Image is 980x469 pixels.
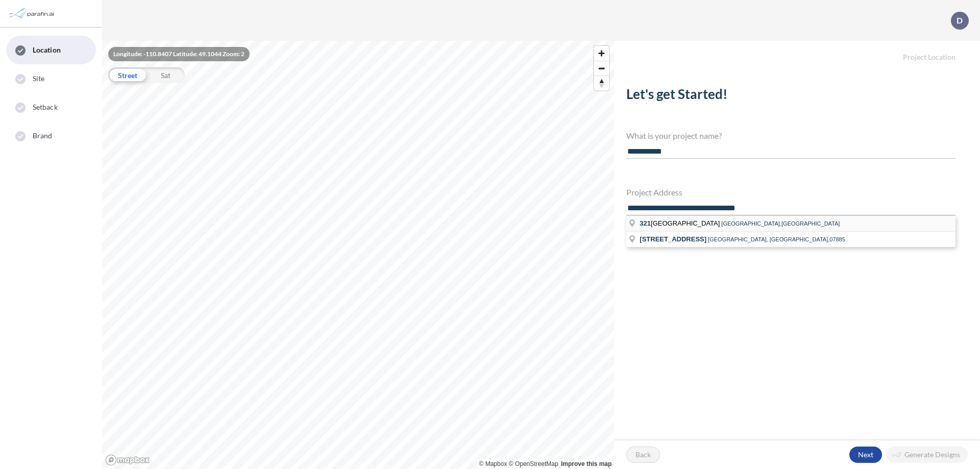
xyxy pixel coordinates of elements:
canvas: Map [102,41,614,469]
button: Zoom in [594,46,609,61]
span: [STREET_ADDRESS] [640,235,706,243]
button: Reset bearing to north [594,76,609,90]
img: Parafin [8,4,57,23]
div: Longitude: -110.8407 Latitude: 49.1044 Zoom: 2 [108,47,250,61]
a: OpenStreetMap [509,460,558,467]
h4: What is your project name? [626,131,955,140]
span: [GEOGRAPHIC_DATA],[GEOGRAPHIC_DATA] [721,220,840,227]
h4: Project Address [626,187,955,197]
span: Reset bearing to north [594,76,609,90]
span: Site [33,73,44,84]
span: 321 [640,219,651,227]
a: Mapbox homepage [105,454,150,466]
span: [GEOGRAPHIC_DATA], [GEOGRAPHIC_DATA],07885 [708,236,845,242]
span: Setback [33,102,58,112]
a: Mapbox [479,460,507,467]
a: Improve this map [561,460,611,467]
button: Next [849,447,882,463]
h5: Project Location [614,41,980,62]
span: Brand [33,131,53,141]
h2: Let's get Started! [626,86,955,106]
div: Sat [146,67,185,83]
p: Next [858,450,873,460]
span: [GEOGRAPHIC_DATA] [640,219,721,227]
span: Location [33,45,61,55]
p: D [957,16,963,25]
button: Zoom out [594,61,609,76]
div: Street [108,67,146,83]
